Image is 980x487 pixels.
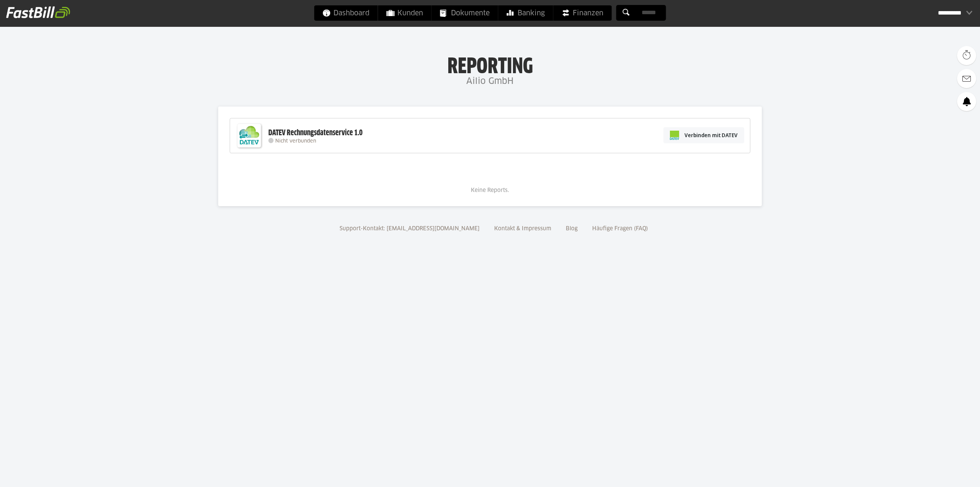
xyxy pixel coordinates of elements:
[268,128,363,138] div: DATEV Rechnungsdatenservice 1.0
[663,127,744,143] a: Verbinden mit DATEV
[6,6,70,18] img: fastbill_logo_white.png
[507,5,545,21] span: Banking
[440,5,490,21] span: Dokumente
[323,5,369,21] span: Dashboard
[275,139,316,144] span: Nicht verbunden
[77,54,903,74] h1: Reporting
[337,226,482,231] a: Support-Kontakt: [EMAIL_ADDRESS][DOMAIN_NAME]
[562,5,603,21] span: Finanzen
[684,131,738,139] span: Verbinden mit DATEV
[314,5,378,21] a: Dashboard
[921,464,972,483] iframe: Öffnet ein Widget, in dem Sie weitere Informationen finden
[471,188,509,193] span: Keine Reports.
[234,120,265,151] img: DATEV-Datenservice Logo
[492,226,554,231] a: Kontakt & Impressum
[554,5,612,21] a: Finanzen
[498,5,553,21] a: Banking
[590,226,651,231] a: Häufige Fragen (FAQ)
[378,5,431,21] a: Kunden
[670,131,679,140] img: pi-datev-logo-farbig-24.svg
[387,5,423,21] span: Kunden
[432,5,498,21] a: Dokumente
[563,226,580,231] a: Blog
